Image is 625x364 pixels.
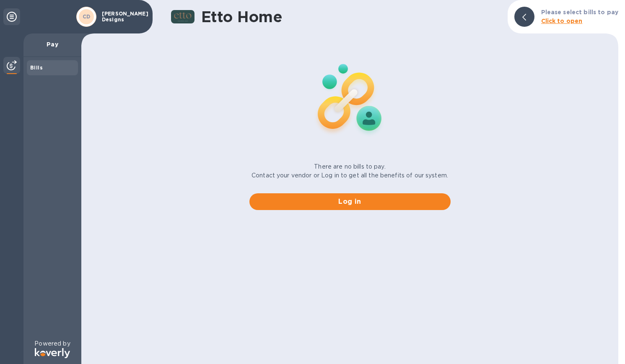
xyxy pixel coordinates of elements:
b: Click to open [541,18,583,24]
b: CD [83,13,91,20]
p: Pay [30,40,75,49]
b: Bills [30,64,43,71]
p: Powered by [34,339,70,348]
b: Please select bills to pay [541,9,618,15]
img: Logo [35,348,70,358]
p: [PERSON_NAME] Designs [102,11,144,23]
button: Log in [249,193,451,210]
span: Log in [256,197,444,207]
p: There are no bills to pay. Contact your vendor or Log in to get all the benefits of our system. [252,162,448,180]
h1: Etto Home [201,8,501,26]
